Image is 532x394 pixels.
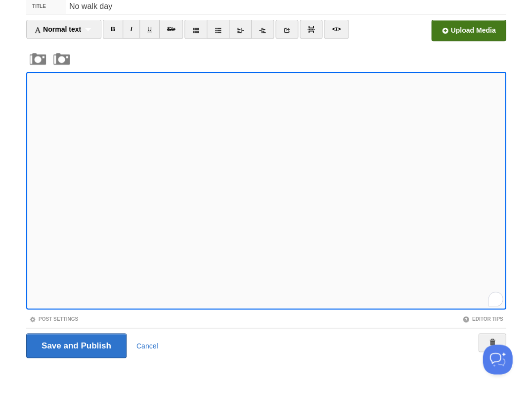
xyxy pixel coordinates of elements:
a: I [123,20,140,39]
a: U [139,20,160,39]
img: image.png [26,47,50,71]
a: Cancel [136,342,158,349]
a: Post Settings [29,316,78,321]
a: </> [324,20,348,39]
del: Str [167,26,176,33]
a: Str [159,20,183,39]
img: image.png [50,47,74,71]
img: pagebreak-icon.png [308,26,314,33]
iframe: Help Scout Beacon - Open [483,345,512,374]
a: B [103,20,123,39]
input: Save and Publish [26,333,127,358]
a: Editor Tips [462,316,503,321]
span: Normal text [34,25,81,33]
